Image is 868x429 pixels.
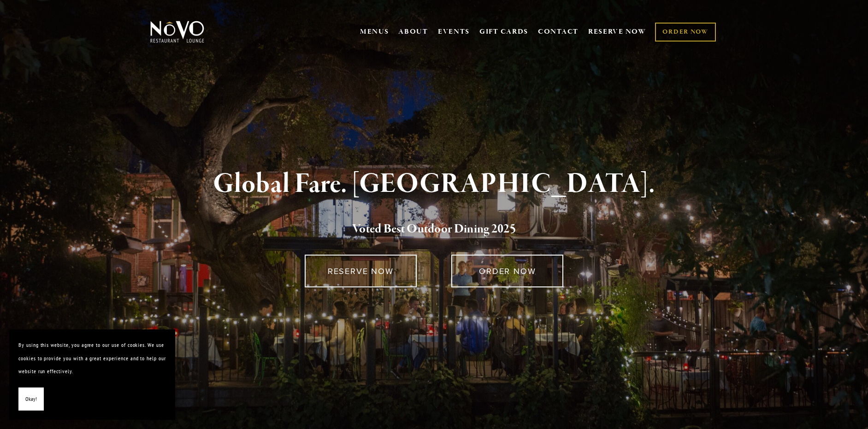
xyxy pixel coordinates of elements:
section: Cookie banner [9,329,175,420]
p: By using this website, you agree to our use of cookies. We use cookies to provide you with a grea... [18,339,166,378]
a: GIFT CARDS [479,23,528,41]
a: MENUS [360,27,389,36]
a: RESERVE NOW [588,23,646,41]
img: Novo Restaurant &amp; Lounge [148,20,206,43]
a: ABOUT [398,27,428,36]
a: Voted Best Outdoor Dining 202 [352,221,510,238]
a: ORDER NOW [451,255,563,287]
a: EVENTS [438,27,470,36]
button: Okay! [18,387,44,411]
h2: 5 [165,220,703,239]
a: RESERVE NOW [305,255,417,287]
strong: Global Fare. [GEOGRAPHIC_DATA]. [213,167,655,202]
a: CONTACT [538,23,579,41]
a: ORDER NOW [655,23,715,42]
span: Okay! [25,393,37,406]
